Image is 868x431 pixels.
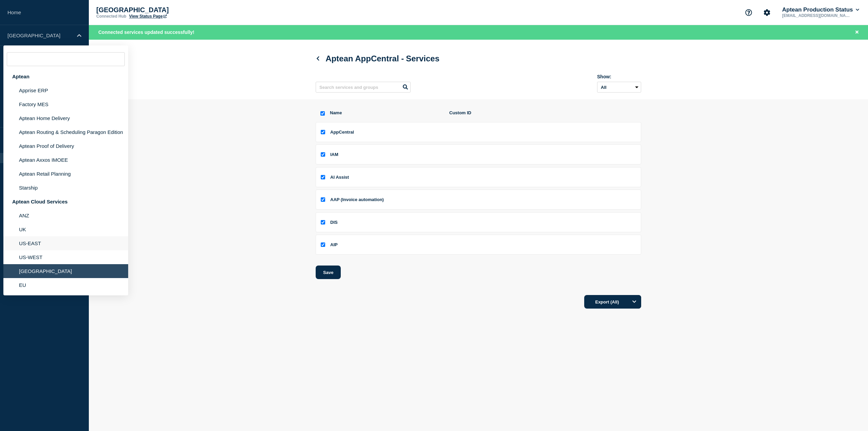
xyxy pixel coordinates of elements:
input: AAP (Invoice automation) checkbox [321,197,325,202]
select: Archived [597,82,641,93]
li: [GEOGRAPHIC_DATA] [3,264,128,278]
input: select all checkbox [320,111,325,116]
button: Close banner [853,28,861,36]
input: IAM checkbox [321,152,325,157]
div: Aptean [3,70,128,83]
p: [GEOGRAPHIC_DATA] [96,6,232,14]
li: US-EAST [3,236,128,250]
li: Aptean Proof of Delivery [3,139,128,153]
li: UK [3,222,128,236]
span: AIP [330,242,338,247]
p: Connected Hub [96,14,126,19]
span: Connected services updated successfully! [98,30,194,35]
span: Services [325,54,439,63]
p: [GEOGRAPHIC_DATA] [7,33,73,38]
div: Aptean Cloud Services [3,195,128,209]
input: Search services and groups [316,82,411,93]
span: IAM [330,152,338,157]
li: Starship [3,181,128,195]
input: AI Assist checkbox [321,175,325,179]
li: Aptean Retail Planning [3,167,128,181]
button: Aptean Production Status [781,6,861,13]
li: Apprise ERP [3,83,128,97]
li: EU [3,278,128,292]
li: US-WEST [3,250,128,264]
li: Aptean Home Delivery [3,111,128,125]
span: Custom ID [449,110,638,117]
span: AAP (Invoice automation) [330,197,384,202]
div: Show: [597,74,641,79]
input: AppCentral checkbox [321,130,325,134]
span: Aptean AppCentral - [325,54,404,63]
input: DIS checkbox [321,220,325,224]
span: DIS [330,220,338,225]
span: AI Assist [330,175,349,180]
a: View Status Page [129,14,167,19]
li: Factory MES [3,97,128,111]
button: Options [628,295,641,309]
span: AppCentral [330,130,354,135]
button: Export (All) [584,295,641,309]
li: ANZ [3,209,128,222]
span: Name [330,110,441,117]
p: [EMAIL_ADDRESS][DOMAIN_NAME] [781,13,851,18]
button: Support [742,5,756,20]
button: Account settings [760,5,774,20]
button: Save [316,266,341,279]
li: Aptean Routing & Scheduling Paragon Edition [3,125,128,139]
li: Aptean Axxos IMOEE [3,153,128,167]
input: AIP checkbox [321,242,325,247]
